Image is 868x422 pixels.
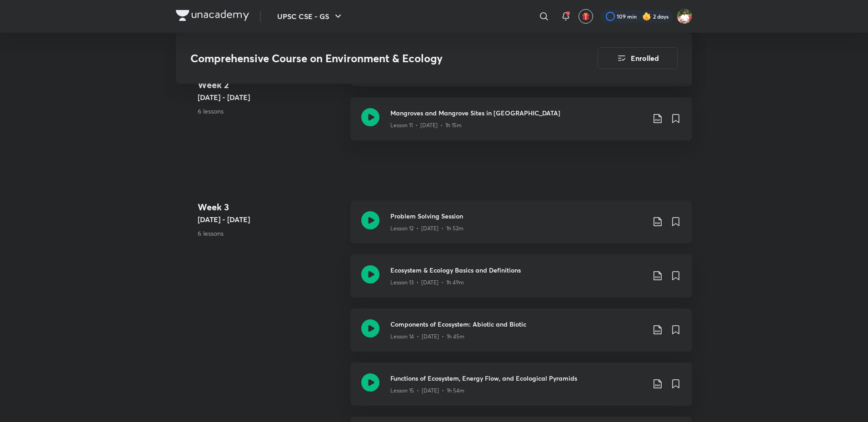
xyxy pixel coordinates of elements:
[390,278,464,287] p: Lesson 13 • [DATE] • 1h 49m
[390,333,464,341] p: Lesson 14 • [DATE] • 1h 45m
[390,224,464,233] p: Lesson 12 • [DATE] • 1h 52m
[390,319,645,329] h3: Components of Ecosystem: Abiotic and Biotic
[350,362,692,417] a: Functions of Ecosystem, Energy Flow, and Ecological PyramidsLesson 15 • [DATE] • 1h 54m
[198,92,343,103] h5: [DATE] - [DATE]
[198,78,343,92] h4: Week 2
[198,106,343,116] p: 6 lessons
[198,200,343,214] h4: Week 3
[198,214,343,225] h5: [DATE] - [DATE]
[198,228,343,238] p: 6 lessons
[390,387,464,395] p: Lesson 15 • [DATE] • 1h 54m
[390,121,462,129] p: Lesson 11 • [DATE] • 1h 15m
[350,308,692,362] a: Components of Ecosystem: Abiotic and BioticLesson 14 • [DATE] • 1h 45m
[190,52,546,65] h3: Comprehensive Course on Environment & Ecology
[579,9,593,24] button: avatar
[176,10,249,23] a: Company Logo
[642,12,651,21] img: streak
[272,7,349,25] button: UPSC CSE - GS
[582,12,590,20] img: avatar
[390,373,645,383] h3: Functions of Ecosystem, Energy Flow, and Ecological Pyramids
[677,9,692,24] img: Shashank Soni
[350,200,692,254] a: Problem Solving SessionLesson 12 • [DATE] • 1h 52m
[390,211,645,221] h3: Problem Solving Session
[350,254,692,308] a: Ecosystem & Ecology Basics and DefinitionsLesson 13 • [DATE] • 1h 49m
[598,47,678,69] button: Enrolled
[176,10,249,21] img: Company Logo
[390,108,645,118] h3: Mangroves and Mangrove Sites in [GEOGRAPHIC_DATA]
[390,265,645,275] h3: Ecosystem & Ecology Basics and Definitions
[350,97,692,151] a: Mangroves and Mangrove Sites in [GEOGRAPHIC_DATA]Lesson 11 • [DATE] • 1h 15m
